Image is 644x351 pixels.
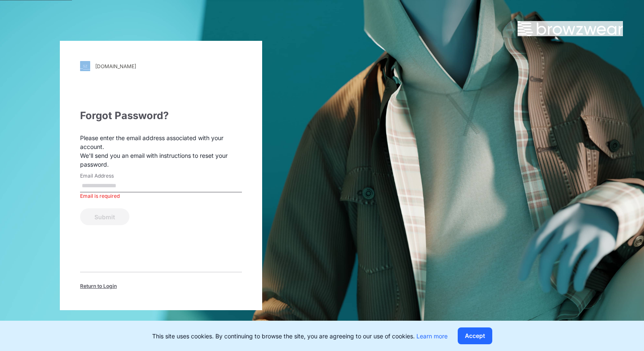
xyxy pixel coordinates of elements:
div: [DOMAIN_NAME] [95,63,136,69]
div: Email is required [80,192,242,200]
span: Return to Login [80,282,117,290]
img: browzwear-logo.73288ffb.svg [518,21,623,36]
div: Forgot Password? [80,108,242,123]
a: [DOMAIN_NAME] [80,61,242,71]
button: Accept [458,327,492,344]
label: Email Address [80,172,139,180]
p: This site uses cookies. By continuing to browse the site, you are agreeing to our use of cookies. [152,332,448,340]
img: svg+xml;base64,PHN2ZyB3aWR0aD0iMjgiIGhlaWdodD0iMjgiIHZpZXdCb3g9IjAgMCAyOCAyOCIgZmlsbD0ibm9uZSIgeG... [80,61,90,71]
a: Learn more [416,332,448,340]
p: Please enter the email address associated with your account. We'll send you an email with instruc... [80,133,242,169]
